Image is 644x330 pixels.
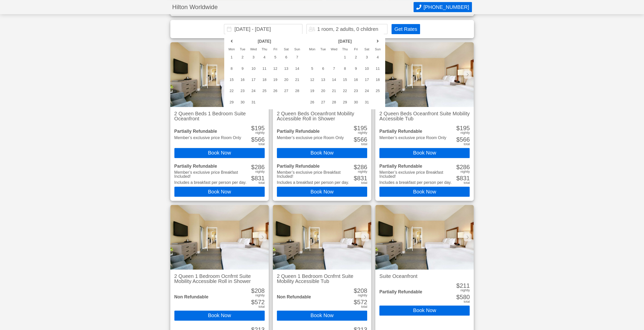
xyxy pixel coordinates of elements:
[361,181,367,185] div: total
[248,86,259,96] div: 24
[174,187,265,197] button: Book Now
[251,164,254,170] span: $
[318,97,328,107] div: 27
[328,75,339,85] div: 14
[226,48,237,51] div: Mon
[361,52,372,62] div: 3
[259,86,270,96] div: 25
[237,48,248,51] div: Tue
[379,111,470,121] h2: 2 Queen Beds Oceanfront Suite Mobility Accessible Tub
[251,288,264,294] div: 208
[361,63,372,74] div: 10
[456,125,470,131] div: 195
[255,294,265,297] div: nightly
[277,111,367,121] h2: 2 Queen Beds Oceanfront Mobility Accessible Roll in Shower
[281,86,292,96] div: 27
[237,97,248,107] div: 30
[379,136,446,140] div: Member’s exclusive price Room Only
[318,86,328,96] div: 20
[354,164,357,170] span: $
[374,38,382,45] a: next month
[350,63,361,74] div: 9
[456,175,460,182] span: $
[328,63,339,74] div: 7
[379,170,455,179] div: Member’s exclusive price Breakfast Included!
[318,63,328,74] div: 6
[251,175,264,181] div: 831
[270,63,281,74] div: 12
[237,86,248,96] div: 23
[464,143,470,146] div: total
[277,136,344,140] div: Member’s exclusive price Room Only
[361,48,372,51] div: Sat
[379,181,455,185] li: Includes a breakfast per person per day.
[307,75,318,85] div: 12
[292,75,303,85] div: 21
[277,170,353,179] div: Member’s exclusive price Breakfast Included!
[277,129,344,134] div: Partially Refundable
[318,75,328,85] div: 13
[375,205,474,270] img: Suite Oceanfront
[281,75,292,85] div: 20
[328,48,339,51] div: Wed
[174,129,241,134] div: Partially Refundable
[174,170,250,179] div: Member’s exclusive price Breakfast Included!
[277,274,367,284] h2: 2 Queen 1 Bedroom Ocnfrnt Suite Mobility Accessible Tub
[358,294,367,297] div: nightly
[292,52,303,62] div: 7
[251,175,254,182] span: $
[354,137,367,143] div: 566
[456,136,460,143] span: $
[248,63,259,74] div: 10
[255,131,265,135] div: nightly
[456,164,460,170] span: $
[259,52,270,62] div: 4
[237,75,248,85] div: 16
[340,63,350,74] div: 8
[464,181,470,185] div: total
[354,136,357,143] span: $
[379,290,422,294] div: Partially Refundable
[174,311,265,321] button: Book Now
[456,164,470,170] div: 286
[361,143,367,146] div: total
[361,97,372,107] div: 31
[292,48,303,51] div: Sun
[226,97,237,107] div: 29
[174,274,265,284] h2: 2 Queen 1 Bedroom Ocnfrnt Suite Mobility Accessible Roll in Shower
[413,2,472,12] button: Call
[354,287,357,294] span: $
[174,136,241,140] div: Member’s exclusive price Room Only
[340,75,350,85] div: 15
[328,97,339,107] div: 28
[174,148,265,158] button: Book Now
[307,48,318,51] div: Mon
[354,299,357,305] span: $
[456,283,470,289] div: 211
[270,48,281,51] div: Fri
[460,170,470,173] div: nightly
[379,164,455,169] div: Partially Refundable
[273,205,371,270] img: 2 Queen 1 Bedroom Ocnfrnt Suite Mobility Accessible Tub
[456,125,460,131] span: $
[456,137,470,143] div: 566
[224,24,302,34] input: Choose Dates
[248,48,259,51] div: Wed
[251,287,254,294] span: $
[379,148,470,158] button: Book Now
[237,37,292,46] header: [DATE]
[350,86,361,96] div: 23
[460,131,470,135] div: nightly
[170,42,269,107] img: 2 Queen Beds 1 Bedroom Suite Oceanfront
[251,164,264,170] div: 286
[277,148,367,158] button: Book Now
[372,75,383,85] div: 18
[361,86,372,96] div: 24
[307,86,318,96] div: 19
[423,4,469,10] span: [PHONE_NUMBER]
[270,75,281,85] div: 19
[354,288,367,294] div: 208
[379,274,470,279] h2: Suite Oceanfront
[172,4,414,10] h1: Hilton Worldwide
[226,75,237,85] div: 15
